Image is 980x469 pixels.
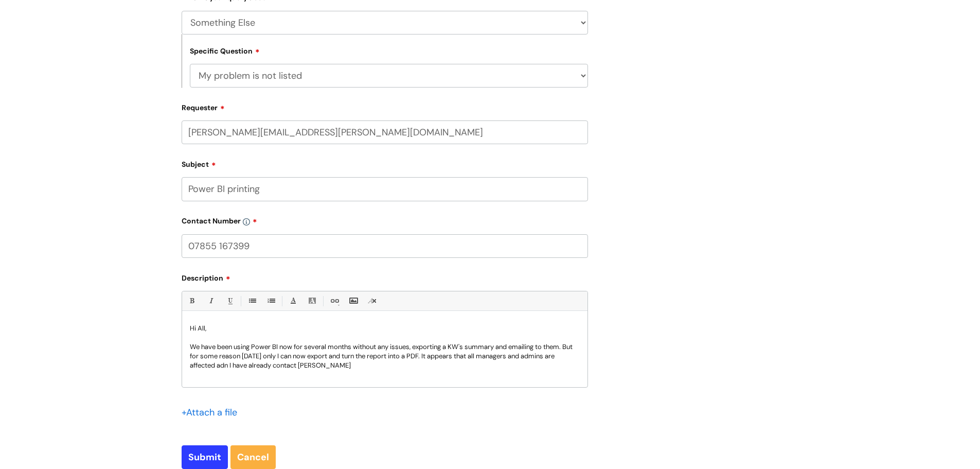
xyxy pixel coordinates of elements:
p: We have been using Power BI now for several months without any issues, exporting a KW's summary a... [190,342,580,370]
input: Email [182,120,588,144]
a: Font Color [287,294,299,307]
a: Cancel [230,445,276,469]
label: Specific Question [190,45,260,56]
img: info-icon.svg [243,218,250,225]
label: Subject [182,157,588,169]
a: Remove formatting (Ctrl-\) [366,294,379,307]
a: Link [328,294,341,307]
label: Description [182,270,588,283]
a: Bold (Ctrl-B) [185,294,198,307]
a: Insert Image... [347,294,360,307]
input: Submit [182,445,228,469]
p: Hi All, [190,324,580,333]
div: Attach a file [182,404,243,421]
a: Italic (Ctrl-I) [204,294,217,307]
label: Contact Number [182,213,588,225]
a: • Unordered List (Ctrl-Shift-7) [245,294,258,307]
label: Requester [182,100,588,112]
a: 1. Ordered List (Ctrl-Shift-8) [264,294,277,307]
a: Underline(Ctrl-U) [223,294,236,307]
a: Back Color [306,294,318,307]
